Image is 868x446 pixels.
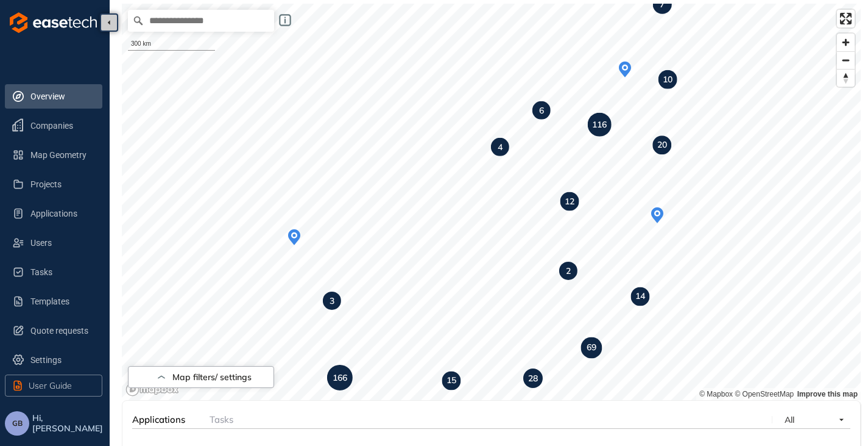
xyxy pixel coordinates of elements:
[128,366,274,388] button: Map filters/ settings
[283,226,305,248] div: Map marker
[837,52,855,69] span: Zoom out
[491,138,509,156] div: Map marker
[333,372,347,383] strong: 166
[323,292,341,310] div: Map marker
[566,265,571,276] strong: 2
[32,413,105,434] span: Hi, [PERSON_NAME]
[30,143,93,167] span: Map Geometry
[30,289,93,314] span: Templates
[635,291,645,302] strong: 14
[330,295,334,306] strong: 3
[592,119,607,130] strong: 116
[132,414,185,425] span: Applications
[588,113,612,137] div: Map marker
[735,390,794,398] a: OpenStreetMap
[528,373,538,384] strong: 28
[12,419,23,428] span: GB
[30,231,93,255] span: Users
[565,196,574,207] strong: 12
[10,12,97,33] img: logo
[837,69,855,87] button: Reset bearing to north
[30,84,93,109] span: Overview
[837,34,855,51] button: Zoom in
[837,70,855,87] span: Reset bearing to north
[559,262,577,280] div: Map marker
[442,371,460,390] div: Map marker
[532,101,551,120] div: Map marker
[652,135,671,154] div: Map marker
[699,390,733,398] a: Mapbox
[29,379,72,392] span: User Guide
[646,204,668,226] div: Map marker
[630,287,649,306] div: Map marker
[125,383,179,397] a: Mapbox logo
[523,369,543,388] div: Map marker
[210,414,233,425] span: Tasks
[30,260,93,284] span: Tasks
[30,113,93,138] span: Companies
[498,142,503,153] strong: 4
[30,348,93,372] span: Settings
[446,375,456,386] strong: 15
[30,318,93,343] span: Quote requests
[172,372,252,383] span: Map filters/ settings
[797,390,858,398] a: Improve this map
[785,414,794,425] span: All
[5,375,102,397] button: User Guide
[30,172,93,196] span: Projects
[580,337,602,358] div: Map marker
[587,342,596,353] strong: 69
[614,59,636,81] div: Map marker
[5,411,29,436] button: GB
[128,38,215,51] div: 300 km
[122,4,861,400] canvas: Map
[837,10,855,27] button: Enter fullscreen
[837,51,855,69] button: Zoom out
[128,10,274,32] input: Search place...
[658,70,677,89] div: Map marker
[657,140,667,151] strong: 20
[539,105,544,116] strong: 6
[30,201,93,226] span: Applications
[663,74,672,85] strong: 10
[327,365,353,390] div: Map marker
[560,192,579,211] div: Map marker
